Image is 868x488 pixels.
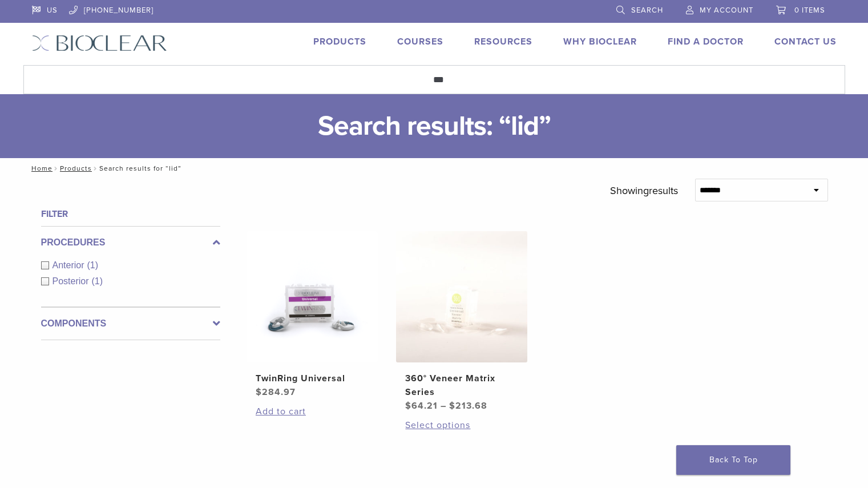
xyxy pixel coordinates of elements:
a: 360° Veneer Matrix Series360° Veneer Matrix Series [395,231,528,413]
span: 0 items [794,6,825,15]
p: Showing results [610,179,678,203]
a: Back To Top [676,445,790,475]
a: Products [60,164,92,172]
a: Find A Doctor [668,36,744,47]
h2: TwinRing Universal [256,372,369,385]
a: Home [28,164,53,172]
img: TwinRing Universal [247,231,378,362]
span: Anterior [53,260,87,270]
bdi: 213.68 [449,400,487,412]
span: (1) [87,260,99,270]
a: Products [313,36,366,47]
nav: Search results for “lid” [23,158,845,179]
span: My Account [700,6,753,15]
span: / [92,166,99,171]
bdi: 64.21 [405,400,438,412]
label: Components [41,317,220,330]
span: (1) [92,276,103,286]
img: 360° Veneer Matrix Series [396,231,527,362]
label: Procedures [41,236,220,249]
a: Select options for “360° Veneer Matrix Series” [405,418,518,432]
img: Bioclear [32,35,167,51]
span: $ [405,400,411,412]
h4: Filter [41,207,220,221]
span: Search [631,6,663,15]
a: Contact Us [774,36,837,47]
a: Resources [474,36,532,47]
span: / [53,166,60,171]
span: $ [256,386,262,398]
a: TwinRing UniversalTwinRing Universal $284.97 [246,231,379,399]
a: Add to cart: “TwinRing Universal” [256,405,369,418]
bdi: 284.97 [256,386,296,398]
span: – [441,400,446,412]
a: Why Bioclear [563,36,637,47]
h2: 360° Veneer Matrix Series [405,372,518,399]
a: Courses [397,36,443,47]
span: $ [449,400,455,412]
span: Posterior [53,276,92,286]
